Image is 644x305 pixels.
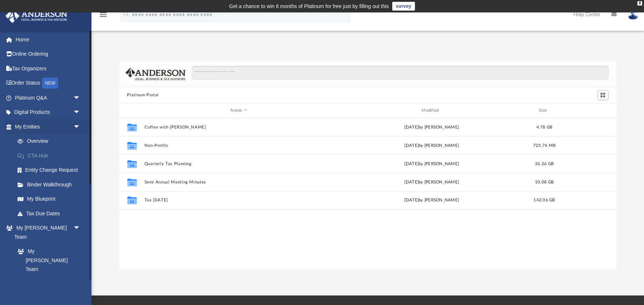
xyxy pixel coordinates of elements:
div: Size [529,107,559,114]
button: Coffee with [PERSON_NAME] [144,125,334,130]
div: [DATE] by [PERSON_NAME] [337,179,527,186]
input: Search files and folders [192,66,608,80]
img: Anderson Advisors Platinum Portal [3,9,70,23]
span: 723.76 MB [533,144,555,148]
div: Name [144,107,333,114]
a: Home [5,32,91,47]
a: Digital Productsarrow_drop_down [5,105,91,120]
a: Platinum Q&Aarrow_drop_down [5,90,91,105]
button: Platinum Portal [127,92,159,98]
span: arrow_drop_down [73,90,88,105]
i: search [122,10,130,18]
button: Quarterly Tax Planning [144,161,334,166]
span: arrow_drop_down [73,119,88,134]
div: NEW [42,78,58,89]
a: Online Ordering [5,47,91,62]
a: CTA Hub [10,148,91,163]
button: Non-Profits [144,143,334,148]
span: 36.26 GB [535,162,553,166]
img: User Pic [628,9,639,20]
a: Tax Due Dates [10,206,91,221]
a: Order StatusNEW [5,76,91,91]
a: survey [392,2,415,11]
a: Overview [10,134,91,149]
div: close [637,1,642,5]
a: My Entitiesarrow_drop_down [5,119,91,134]
div: Modified [337,107,526,114]
div: grid [119,118,617,269]
i: menu [99,10,108,19]
span: 142.06 GB [533,198,555,202]
div: [DATE] by [PERSON_NAME] [337,142,527,149]
button: Tax [DATE] [144,198,334,202]
a: My [PERSON_NAME] Teamarrow_drop_down [5,221,88,244]
a: [PERSON_NAME] System [10,276,88,300]
button: Switch to Grid View [598,90,609,100]
a: Entity Change Request [10,163,91,178]
span: 4.78 GB [536,125,552,129]
span: 10.08 GB [535,180,553,184]
a: menu [99,14,108,19]
a: Binder Walkthrough [10,177,91,192]
span: arrow_drop_down [73,105,88,120]
span: [DATE] [404,198,419,202]
div: Get a chance to win 6 months of Platinum for free just by filling out this [229,2,389,11]
a: My [PERSON_NAME] Team [10,244,84,277]
div: [DATE] by [PERSON_NAME] [337,124,527,131]
button: Semi Annual Meeting Minutes [144,180,334,185]
a: Tax Organizers [5,61,91,76]
div: id [562,107,613,114]
div: by [PERSON_NAME] [337,197,527,204]
div: id [122,107,141,114]
span: arrow_drop_down [73,221,88,236]
div: [DATE] by [PERSON_NAME] [337,161,527,167]
a: My Blueprint [10,192,88,207]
